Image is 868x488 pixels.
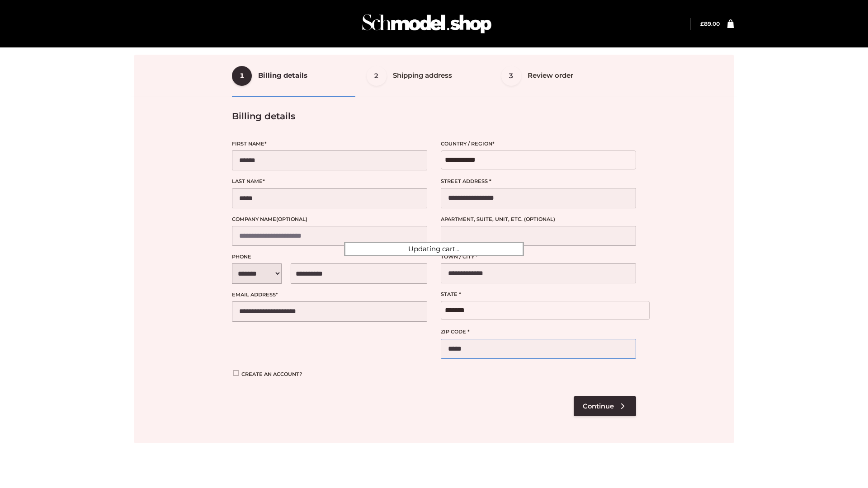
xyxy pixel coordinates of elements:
div: Updating cart... [344,242,524,256]
img: Schmodel Admin 964 [359,6,495,42]
bdi: 89.00 [700,20,720,27]
span: £ [700,20,704,27]
a: £89.00 [700,20,720,27]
